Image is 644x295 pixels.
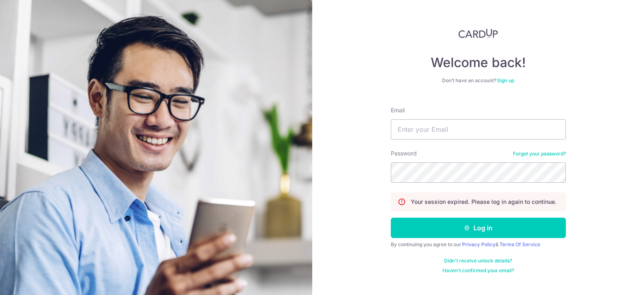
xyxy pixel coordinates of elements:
h4: Welcome back! [391,55,566,71]
a: Terms Of Service [499,241,540,247]
a: Didn't receive unlock details? [444,258,512,264]
a: Privacy Policy [462,241,495,247]
p: Your session expired. Please log in again to continue. [411,198,556,206]
a: Haven't confirmed your email? [442,267,514,274]
label: Password [391,149,417,157]
input: Enter your Email [391,119,566,140]
img: CardUp Logo [458,28,498,38]
div: By continuing you agree to our & [391,241,566,248]
a: Sign up [497,77,514,83]
label: Email [391,106,405,114]
div: Don’t have an account? [391,77,566,84]
a: Forgot your password? [513,151,566,157]
button: Log in [391,218,566,238]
